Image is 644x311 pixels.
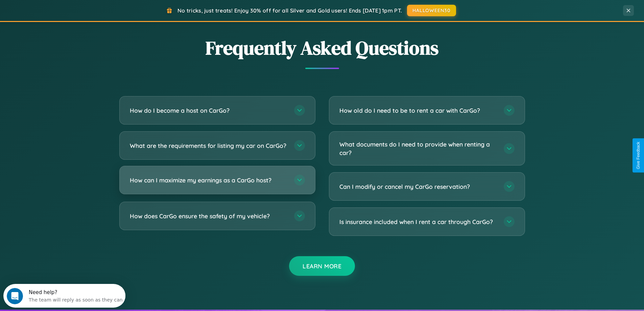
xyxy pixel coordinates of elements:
[289,256,355,276] button: Learn More
[130,212,287,220] h3: How does CarGo ensure the safety of my vehicle?
[407,5,456,16] button: HALLOWEEN30
[177,7,402,14] span: No tricks, just treats! Enjoy 30% off for all Silver and Gold users! Ends [DATE] 1pm PT.
[3,284,125,308] iframe: Intercom live chat discovery launcher
[636,142,641,169] div: Give Feedback
[130,176,287,184] h3: How can I maximize my earnings as a CarGo host?
[130,106,287,115] h3: How do I become a host on CarGo?
[130,141,287,150] h3: What are the requirements for listing my car on CarGo?
[3,3,126,21] div: Open Intercom Messenger
[25,6,119,11] div: Need help?
[25,11,119,18] div: The team will reply as soon as they can
[339,106,497,115] h3: How old do I need to be to rent a car with CarGo?
[339,182,497,191] h3: Can I modify or cancel my CarGo reservation?
[119,35,525,61] h2: Frequently Asked Questions
[7,288,23,304] iframe: Intercom live chat
[339,218,497,226] h3: Is insurance included when I rent a car through CarGo?
[339,140,497,157] h3: What documents do I need to provide when renting a car?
